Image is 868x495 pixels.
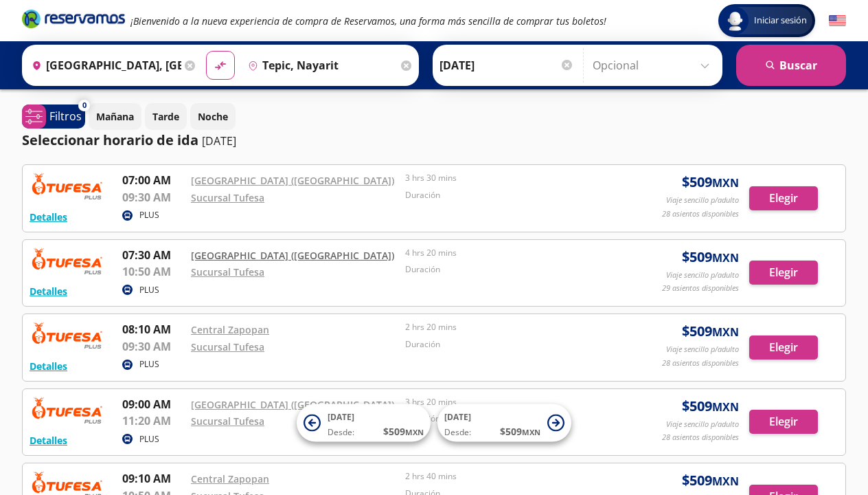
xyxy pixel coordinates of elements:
a: Brand Logo [22,8,125,33]
p: [DATE] [202,133,236,149]
small: MXN [712,399,739,415]
p: Viaje sencillo p/adulto [666,269,739,281]
span: [DATE] [444,411,471,423]
p: 2 hrs 40 mins [405,470,613,483]
small: MXN [712,324,739,340]
button: Noche [190,103,236,130]
p: Viaje sencillo p/adulto [666,419,739,430]
p: 09:30 AM [122,338,184,355]
p: Duración [405,338,613,351]
a: [GEOGRAPHIC_DATA] ([GEOGRAPHIC_DATA]) [191,398,394,411]
p: PLUS [139,433,159,445]
span: Desde: [444,426,471,439]
p: 29 asientos disponibles [662,283,739,294]
button: [DATE]Desde:$509MXN [437,404,571,442]
p: 28 asientos disponibles [662,208,739,220]
button: Detalles [30,433,67,448]
em: ¡Bienvenido a la nueva experiencia de compra de Reservamos, una forma más sencilla de comprar tus... [130,14,606,27]
img: RESERVAMOS [30,396,105,423]
p: 11:20 AM [122,412,184,429]
button: Elegir [749,261,818,285]
span: $ 509 [682,470,739,491]
p: Viaje sencillo p/adulto [666,195,739,206]
button: Mañana [89,103,141,130]
p: 4 hrs 20 mins [405,247,613,259]
span: [DATE] [328,411,354,423]
p: 3 hrs 20 mins [405,396,613,408]
input: Elegir Fecha [439,48,574,82]
span: $ 509 [383,424,424,439]
p: 09:30 AM [122,189,184,206]
span: 0 [82,100,87,111]
button: Detalles [30,284,67,298]
a: Central Zapopan [191,323,269,336]
small: MXN [712,474,739,489]
input: Buscar Destino [242,48,398,82]
small: MXN [712,250,739,265]
p: PLUS [139,284,159,296]
button: Elegir [749,186,818,210]
button: English [829,12,846,30]
button: [DATE]Desde:$509MXN [297,404,431,442]
button: Elegir [749,410,818,434]
p: Duración [405,263,613,276]
button: 0Filtros [22,104,85,129]
span: $ 509 [682,396,739,417]
a: [GEOGRAPHIC_DATA] ([GEOGRAPHIC_DATA]) [191,249,394,262]
p: 09:00 AM [122,396,184,412]
p: 3 hrs 30 mins [405,172,613,184]
button: Detalles [30,210,67,224]
small: MXN [522,427,540,437]
button: Detalles [30,359,67,373]
p: Noche [198,109,228,124]
small: MXN [712,175,739,190]
span: Iniciar sesión [749,14,812,27]
a: Central Zapopan [191,472,269,485]
span: Desde: [328,426,354,439]
p: 07:30 AM [122,247,184,263]
a: [GEOGRAPHIC_DATA] ([GEOGRAPHIC_DATA]) [191,174,394,187]
img: RESERVAMOS [30,321,105,349]
p: Duración [405,189,613,201]
p: Tarde [152,109,179,124]
i: Brand Logo [22,8,125,29]
p: Filtros [49,108,82,124]
a: Sucursal Tufesa [191,191,264,204]
a: Sucursal Tufesa [191,340,264,353]
a: Sucursal Tufesa [191,415,264,428]
span: $ 509 [500,424,540,439]
img: RESERVAMOS [30,247,105,274]
p: 10:50 AM [122,263,184,280]
button: Tarde [145,103,187,130]
input: Buscar Origen [26,48,181,82]
p: 09:10 AM [122,470,184,487]
input: Opcional [593,48,716,82]
button: Elegir [749,335,818,360]
a: Sucursal Tufesa [191,265,264,278]
span: $ 509 [682,321,739,342]
span: $ 509 [682,247,739,267]
p: Viaje sencillo p/adulto [666,344,739,355]
p: 07:00 AM [122,172,184,188]
p: PLUS [139,209,159,221]
p: 2 hrs 20 mins [405,321,613,333]
p: 08:10 AM [122,321,184,338]
p: 28 asientos disponibles [662,432,739,443]
p: PLUS [139,358,159,371]
p: 28 asientos disponibles [662,357,739,369]
p: Seleccionar horario de ida [22,130,198,151]
small: MXN [405,427,424,437]
span: $ 509 [682,172,739,192]
img: RESERVAMOS [30,172,105,199]
button: Buscar [736,45,846,86]
p: Mañana [96,109,134,124]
